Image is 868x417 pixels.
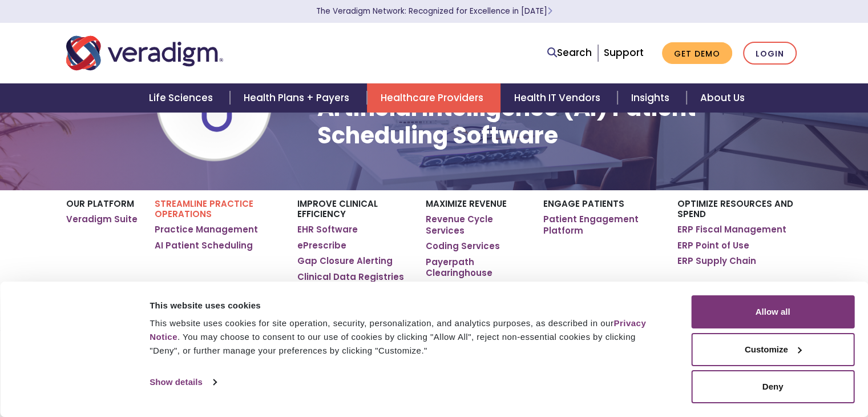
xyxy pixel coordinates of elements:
[677,255,756,267] a: ERP Supply Chain
[743,42,797,65] a: Login
[543,214,660,236] a: Patient Engagement Platform
[150,316,665,358] div: This website uses cookies for site operation, security, personalization, and analytics purposes, ...
[691,370,854,403] button: Deny
[547,45,592,61] a: Search
[677,224,786,235] a: ERP Fiscal Management
[297,240,346,251] a: ePrescribe
[66,34,223,72] img: Veradigm logo
[150,374,216,391] a: Show details
[426,256,526,279] a: Payerpath Clearinghouse
[230,83,366,113] a: Health Plans + Payers
[367,83,500,113] a: Healthcare Providers
[155,224,258,235] a: Practice Management
[677,240,749,251] a: ERP Point of Use
[150,299,665,312] div: This website uses cookies
[691,333,854,366] button: Customize
[426,240,500,252] a: Coding Services
[691,295,854,328] button: Allow all
[297,271,404,283] a: Clinical Data Registries
[316,6,552,17] a: The Veradigm Network: Recognized for Excellence in [DATE]Learn More
[135,83,230,113] a: Life Sciences
[500,83,617,113] a: Health IT Vendors
[687,83,758,113] a: About Us
[547,6,552,17] span: Learn More
[66,214,138,225] a: Veradigm Suite
[155,240,253,251] a: AI Patient Scheduling
[604,46,644,59] a: Support
[297,255,393,267] a: Gap Closure Alerting
[426,214,526,236] a: Revenue Cycle Services
[297,224,358,235] a: EHR Software
[317,94,802,149] h1: Artificial Intelligence (AI) Patient Scheduling Software
[617,83,687,113] a: Insights
[662,42,732,65] a: Get Demo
